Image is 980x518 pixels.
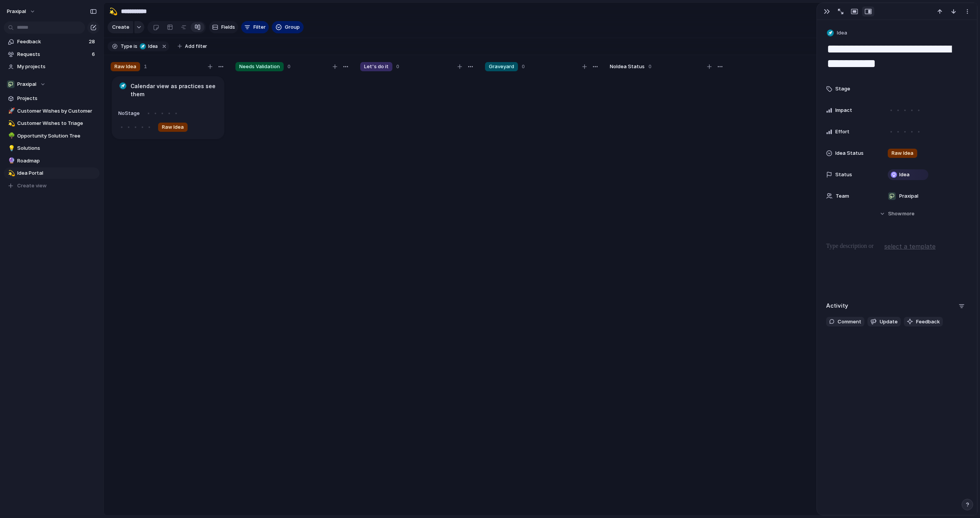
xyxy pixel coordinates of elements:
span: Raw Idea [114,63,136,70]
button: 🌳 [7,132,15,140]
button: praxipal [3,5,39,18]
button: 💫 [7,169,15,177]
span: Customer Wishes by Customer [17,107,97,115]
h1: Calendar view as practices see them [131,82,218,98]
span: 1 [144,63,147,70]
button: Idea [825,28,849,39]
span: praxipal [7,8,26,15]
div: Calendar view as practices see themNoStageRaw Idea [112,76,224,139]
button: Update [867,317,901,327]
button: NoStage [116,107,142,120]
span: Raw Idea [892,149,913,157]
a: Requests6 [4,49,100,60]
span: Projects [17,95,97,102]
span: Add filter [185,43,207,50]
span: Roadmap [17,157,97,165]
span: Let's do it [364,63,389,70]
a: Feedback28 [4,36,100,48]
a: Projects [4,93,100,104]
span: 28 [89,38,96,46]
span: Fields [221,23,235,31]
span: Comment [838,318,861,326]
span: Graveyard [489,63,514,70]
span: No Idea Status [610,63,645,70]
button: Raw Idea [156,121,189,133]
button: Fields [209,21,238,33]
button: Filter [241,21,269,33]
span: select a template [884,242,936,251]
a: 💡Solutions [4,143,100,154]
span: Filter [253,23,266,31]
span: Praxipal [17,80,36,88]
button: Group [272,21,304,33]
span: Solutions [17,144,97,152]
span: Stage [835,85,850,93]
button: 💫 [107,5,119,18]
span: Effort [835,128,849,136]
span: Team [836,192,849,200]
a: 💫Idea Portal [4,167,100,179]
span: Type [121,43,132,50]
button: Idea [138,42,159,51]
span: 0 [287,63,291,70]
a: 🌳Opportunity Solution Tree [4,130,100,142]
span: 6 [92,51,96,58]
div: 🌳 [8,131,13,140]
span: Requests [17,51,90,58]
span: Create [112,23,129,31]
span: No Stage [118,110,140,116]
button: Add filter [173,41,212,52]
a: 🔮Roadmap [4,155,100,167]
span: Praxipal [899,192,918,200]
span: Idea Portal [17,169,97,177]
span: Update [880,318,898,326]
div: 💫 [8,169,13,178]
span: Raw Idea [162,123,184,131]
span: Needs Validation [239,63,280,70]
span: more [902,210,915,218]
button: 💡 [7,144,15,152]
span: Idea Status [835,149,864,157]
span: 0 [648,63,652,70]
button: is [132,42,139,51]
span: Idea [146,43,158,50]
button: select a template [883,241,937,252]
span: Create view [17,182,47,190]
div: 💫 [8,119,13,128]
span: Impact [835,107,852,114]
span: Group [285,23,300,31]
span: My projects [17,63,97,70]
button: Comment [826,317,864,327]
button: Praxipal [4,79,100,90]
button: 🚀 [7,107,15,115]
span: 0 [396,63,399,70]
div: 🚀 [8,107,13,115]
span: 0 [522,63,525,70]
button: Create [108,21,133,33]
span: Idea [837,29,847,37]
h2: Activity [826,302,848,310]
span: Idea [899,171,910,179]
button: Create view [4,180,100,192]
span: is [134,43,137,50]
span: Customer Wishes to Triage [17,120,97,127]
a: My projects [4,61,100,72]
button: Feedback [904,317,943,327]
span: Feedback [916,318,940,326]
div: 🔮 [8,156,13,165]
span: Opportunity Solution Tree [17,132,97,140]
a: 💫Customer Wishes to Triage [4,118,100,129]
button: 🔮 [7,157,15,165]
span: Status [835,171,852,179]
span: Feedback [17,38,87,46]
button: 💫 [7,120,15,127]
div: 💡 [8,144,13,153]
button: Showmore [826,207,968,221]
a: 🚀Customer Wishes by Customer [4,105,100,117]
